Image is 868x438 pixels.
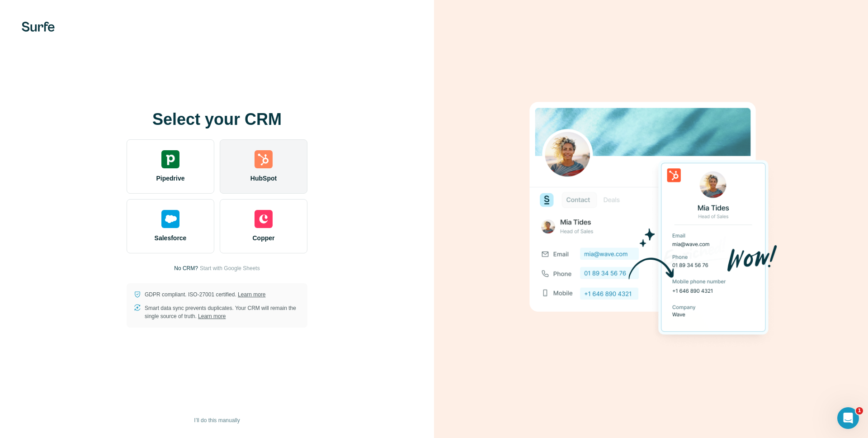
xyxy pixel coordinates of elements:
p: GDPR compliant. ISO-27001 certified. [145,290,265,299]
a: Learn more [198,313,226,319]
img: hubspot's logo [255,150,273,168]
button: I’ll do this manually [188,414,246,427]
img: Surfe's logo [22,22,55,32]
span: 1 [856,407,863,414]
span: Copper [253,233,275,243]
h1: Select your CRM [127,110,307,129]
span: Pipedrive [156,174,184,183]
img: copper's logo [255,210,273,228]
span: Salesforce [155,233,187,243]
button: Start with Google Sheets [200,264,260,272]
img: pipedrive's logo [161,150,179,168]
span: HubSpot [250,174,277,183]
img: salesforce's logo [161,210,179,228]
iframe: Intercom live chat [837,407,859,429]
p: No CRM? [174,264,198,272]
span: I’ll do this manually [194,416,240,424]
p: Smart data sync prevents duplicates. Your CRM will remain the single source of truth. [145,304,300,320]
a: Learn more [238,291,265,298]
img: HUBSPOT image [524,88,778,350]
